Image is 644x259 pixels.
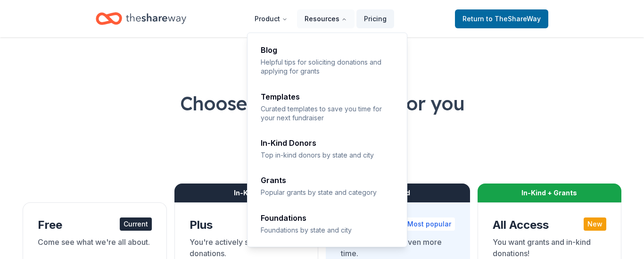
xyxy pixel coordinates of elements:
nav: Main [247,8,394,30]
a: FoundationsFoundations by state and city [255,209,400,240]
button: Resources [297,9,355,28]
div: In-Kind [174,184,319,202]
span: Return [462,13,541,25]
a: Home [96,8,186,30]
div: Grants [261,176,395,184]
a: TemplatesCurated templates to save you time for your next fundraiser [255,87,400,128]
button: Product [247,9,295,28]
a: BlogHelpful tips for soliciting donations and applying for grants [255,41,400,82]
div: In-Kind Donors [261,139,395,147]
div: Plus [190,217,304,233]
p: Foundations by state and city [261,226,395,234]
div: Resources [248,33,408,248]
div: Most popular [404,217,455,231]
p: Helpful tips for soliciting donations and applying for grants [261,58,395,76]
div: Free [38,217,152,233]
div: All Access [493,217,607,233]
div: Current [120,217,152,231]
div: Blog [261,46,395,54]
div: Foundations [261,214,395,222]
p: Top in-kind donors by state and city [261,150,395,159]
p: Curated templates to save you time for your next fundraiser [261,104,395,123]
a: Returnto TheShareWay [455,9,548,28]
span: to TheShareWay [486,15,541,23]
div: In-Kind + Grants [478,184,622,202]
div: Templates [261,93,395,100]
a: GrantsPopular grants by state and category [255,171,400,202]
p: Popular grants by state and category [261,188,395,197]
h1: Choose the perfect plan for you [23,90,621,117]
a: In-Kind DonorsTop in-kind donors by state and city [255,134,400,165]
div: New [584,217,606,231]
a: Pricing [356,9,394,28]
